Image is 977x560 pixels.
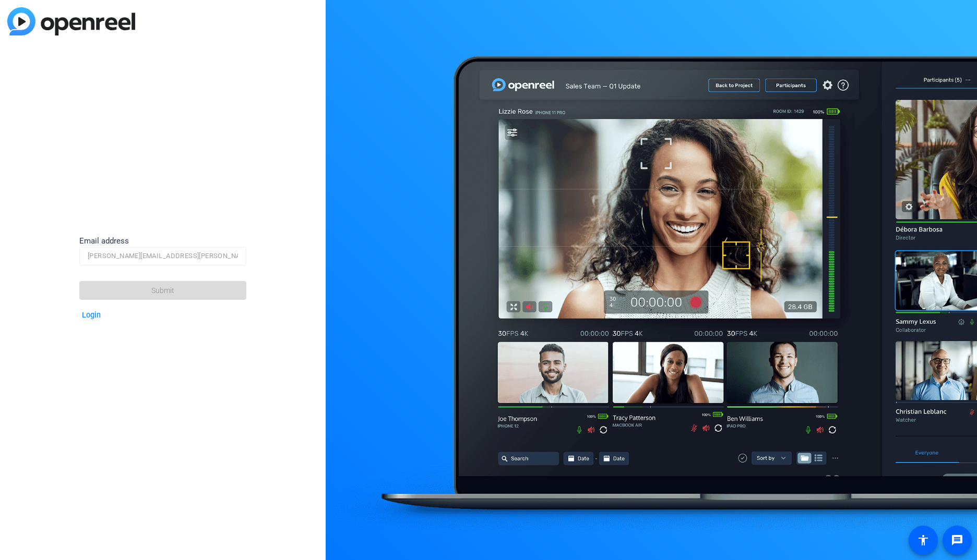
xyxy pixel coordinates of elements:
[82,311,101,320] a: Login
[917,534,930,546] mat-icon: accessibility
[79,236,129,246] span: Email address
[88,250,238,262] input: Email address
[951,534,963,546] mat-icon: message
[7,7,135,35] img: blue-gradient.svg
